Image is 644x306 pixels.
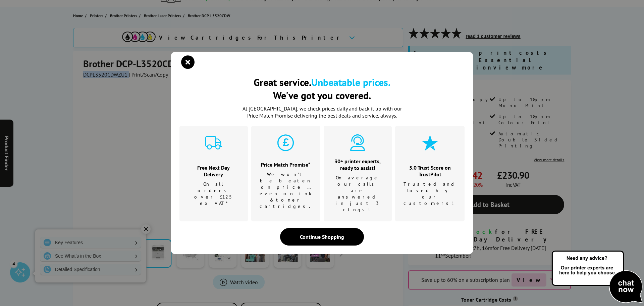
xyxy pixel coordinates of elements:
[188,164,239,178] h3: Free Next Day Delivery
[332,175,384,213] p: On average our calls are answered in just 3 rings!
[404,164,456,178] h3: 5.0 Trust Score on TrustPilot
[332,158,384,171] h3: 30+ printer experts, ready to assist!
[238,105,406,119] p: At [GEOGRAPHIC_DATA], we check prices daily and back it up with our Price Match Promise deliverin...
[550,250,644,305] img: Open Live Chat window
[183,57,193,67] button: close modal
[179,76,465,102] h2: Great service. We've got you covered.
[311,76,390,89] b: Unbeatable prices.
[260,171,312,210] p: We won't be beaten on price …even on ink & toner cartridges.
[260,161,312,168] h3: Price Match Promise*
[349,134,366,151] img: expert-cyan.svg
[277,134,294,151] img: price-promise-cyan.svg
[422,134,438,151] img: star-cyan.svg
[205,134,222,151] img: delivery-cyan.svg
[280,228,364,246] div: Continue Shopping
[404,181,456,207] p: Trusted and loved by our customers!
[188,181,239,207] p: On all orders over £125 ex VAT*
